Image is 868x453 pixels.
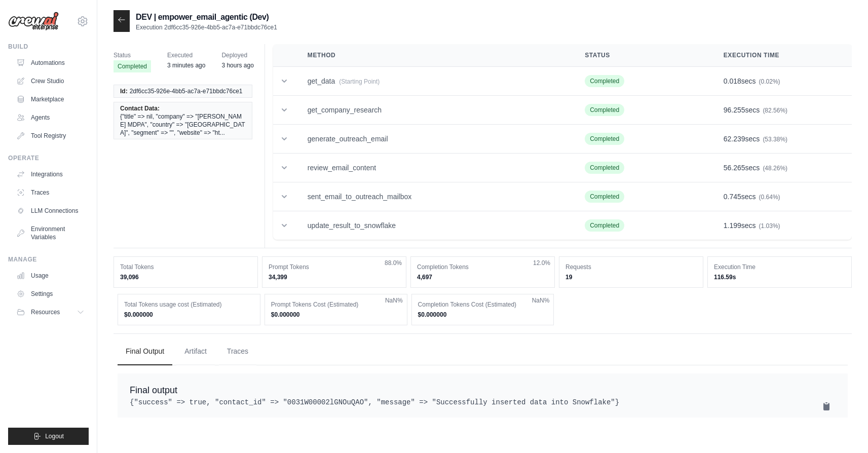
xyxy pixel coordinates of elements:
span: (82.56%) [763,107,787,114]
td: secs [711,125,852,154]
span: 0.018 [724,77,741,85]
dd: 4,697 [417,273,548,281]
span: Logout [45,432,64,440]
a: Settings [12,286,89,302]
dt: Total Tokens usage cost (Estimated) [124,300,254,309]
dt: Prompt Tokens Cost (Estimated) [271,300,401,309]
button: Traces [219,338,256,365]
dt: Completion Tokens Cost (Estimated) [418,300,548,309]
span: Id: [120,87,128,95]
span: Status [114,50,151,60]
dd: 116.59s [714,273,845,281]
span: 62.239 [724,135,745,143]
span: 2df6cc35-926e-4bb5-ac7a-e71bbdc76ce1 [130,87,243,95]
span: Final output [130,385,177,395]
a: Tool Registry [12,128,89,144]
time: August 27, 2025 at 11:51 CDT [221,62,253,69]
span: 0.745 [724,193,741,201]
th: Execution Time [711,44,852,67]
a: Agents [12,109,89,126]
dt: Total Tokens [120,263,251,271]
a: Automations [12,55,89,71]
span: (0.02%) [759,78,780,85]
span: NaN% [385,296,403,305]
span: (48.26%) [763,165,787,172]
span: Contact Data: [120,104,160,112]
span: 1.199 [724,221,741,230]
td: review_email_content [295,154,573,182]
button: Artifact [176,338,215,365]
span: NaN% [532,296,550,305]
td: secs [711,182,852,211]
a: Usage [12,268,89,284]
span: Deployed [221,50,253,60]
span: Completed [585,219,624,232]
dt: Prompt Tokens [269,263,400,271]
span: Completed [114,60,151,72]
dd: 34,399 [269,273,400,281]
img: Logo [8,12,59,31]
td: secs [711,154,852,182]
a: Traces [12,184,89,201]
span: (1.03%) [759,222,780,230]
a: Marketplace [12,91,89,107]
dt: Execution Time [714,263,845,271]
span: Completed [585,104,624,116]
dd: $0.000000 [124,311,254,319]
td: update_result_to_snowflake [295,211,573,240]
span: Executed [167,50,205,60]
span: 12.0% [533,259,550,267]
pre: {"success" => true, "contact_id" => "0031W00002lGNOuQAO", "message" => "Successfully inserted dat... [130,397,836,407]
dd: $0.000000 [418,311,548,319]
td: get_data [295,67,573,96]
dt: Requests [565,263,697,271]
p: Execution 2df6cc35-926e-4bb5-ac7a-e71bbdc76ce1 [136,23,277,31]
td: sent_email_to_outreach_mailbox [295,182,573,211]
span: Completed [585,75,624,87]
span: Completed [585,191,624,203]
h2: DEV | empower_email_agentic (Dev) [136,11,277,23]
span: (0.64%) [759,194,780,201]
td: secs [711,96,852,125]
td: secs [711,67,852,96]
div: Build [8,43,89,51]
dd: 39,096 [120,273,251,281]
a: LLM Connections [12,203,89,219]
dt: Completion Tokens [417,263,548,271]
td: generate_outreach_email [295,125,573,154]
div: Operate [8,154,89,162]
th: Method [295,44,573,67]
button: Final Output [118,338,172,365]
td: get_company_research [295,96,573,125]
button: Logout [8,428,89,445]
a: Integrations [12,166,89,182]
span: (53.38%) [763,136,787,143]
span: (Starting Point) [339,78,380,85]
th: Status [573,44,711,67]
a: Environment Variables [12,221,89,245]
time: August 27, 2025 at 14:46 CDT [167,62,205,69]
span: 56.265 [724,164,745,172]
span: Completed [585,133,624,145]
span: Completed [585,162,624,174]
span: Resources [31,308,60,316]
button: Resources [12,304,89,320]
td: secs [711,211,852,240]
dd: $0.000000 [271,311,401,319]
span: 88.0% [385,259,402,267]
span: 96.255 [724,106,745,114]
a: Crew Studio [12,73,89,89]
span: {"title" => nil, "company" => "[PERSON_NAME] MDPA", "country" => "[GEOGRAPHIC_DATA]", "segment" =... [120,112,246,137]
dd: 19 [565,273,697,281]
div: Manage [8,255,89,263]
